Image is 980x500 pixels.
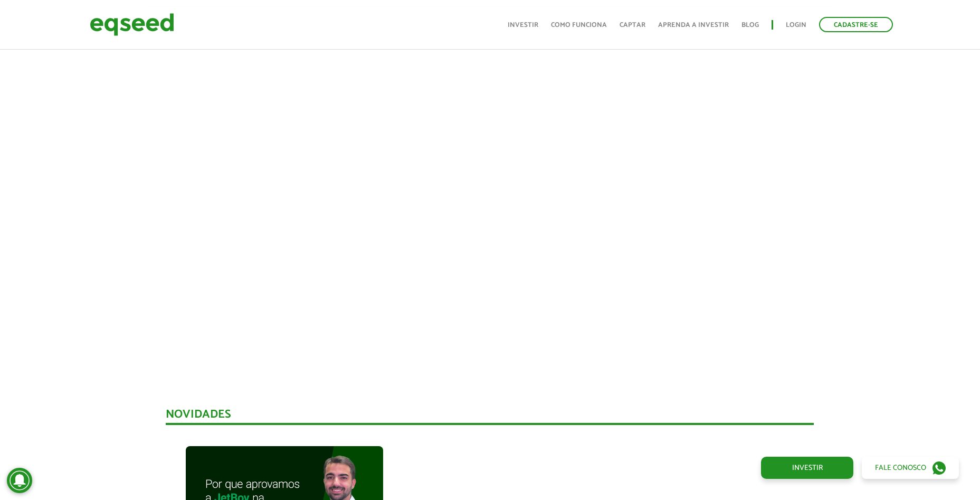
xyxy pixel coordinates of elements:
a: Cadastre-se [819,17,893,32]
iframe: JetBov | Oferta disponível [189,27,791,366]
a: Blog [741,22,759,29]
a: Login [786,22,806,29]
a: Aprenda a investir [658,22,729,29]
a: Como funciona [551,22,607,29]
a: Fale conosco [862,457,959,479]
a: Captar [620,22,645,29]
img: EqSeed [90,11,174,39]
a: Investir [761,457,853,479]
div: Novidades [166,409,814,425]
a: Investir [508,22,538,29]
